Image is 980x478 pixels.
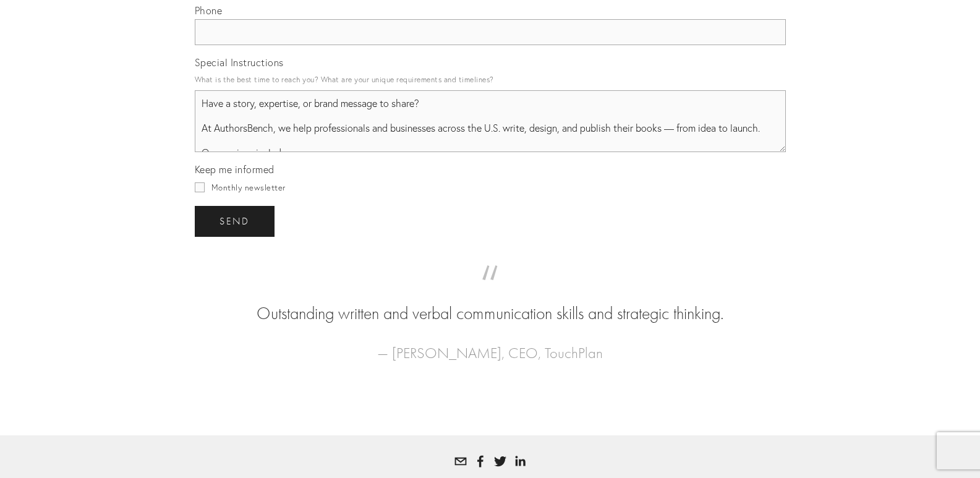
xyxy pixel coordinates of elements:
button: sendsend [195,206,275,237]
a: tatyana@brillianta.com [454,455,467,467]
a: Tatyana White [514,455,526,467]
span: Phone [195,4,223,17]
figcaption: — [PERSON_NAME], CEO, TouchPlan [215,326,766,366]
p: What is the best time to reach you? What are your unique requirements and timelines? [195,71,786,88]
span: “ [215,278,766,302]
span: Special Instructions [195,56,284,69]
blockquote: Outstanding written and verbal communication skills and strategic thinking. [215,278,766,326]
input: Monthly newsletter [195,182,205,192]
a: Tatyana White [494,455,506,467]
span: send [219,216,250,227]
span: Keep me informed [195,163,275,176]
a: Tatyana Bolotnikov White [474,455,487,467]
span: Monthly newsletter [211,182,286,192]
textarea: Have a story, expertise, or brand message to share? At AuthorsBench, we help professionals and bu... [195,90,786,152]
